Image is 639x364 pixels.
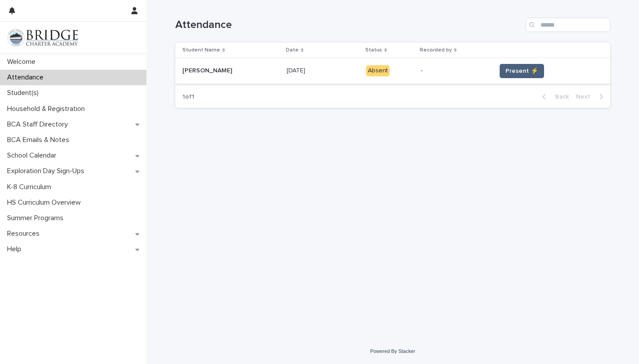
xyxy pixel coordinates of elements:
p: - [421,67,489,75]
p: HS Curriculum Overview [4,198,88,207]
p: Welcome [4,58,43,66]
p: Attendance [4,73,51,82]
p: Household & Registration [4,105,92,113]
h1: Attendance [175,19,522,32]
img: V1C1m3IdTEidaUdm9Hs0 [7,29,78,47]
p: 1 of 1 [175,86,201,108]
p: Student(s) [4,89,46,97]
p: [PERSON_NAME] [182,65,234,75]
span: Back [550,94,569,100]
button: Next [572,93,610,101]
p: Date [286,45,299,55]
p: Exploration Day Sign-Ups [4,167,91,175]
p: Summer Programs [4,214,71,222]
p: K-8 Curriculum [4,183,58,191]
p: Help [4,245,28,253]
button: Back [535,93,572,101]
a: Powered By Stacker [370,348,415,354]
p: [DATE] [287,65,307,75]
p: BCA Emails & Notes [4,136,76,144]
span: Present ⚡ [505,67,538,75]
span: Next [576,94,596,100]
p: Student Name [182,45,220,55]
p: Status [365,45,382,55]
p: Recorded by [420,45,452,55]
button: Present ⚡ [500,64,544,78]
p: BCA Staff Directory [4,120,75,129]
div: Absent [366,65,390,76]
p: Resources [4,229,47,238]
input: Search [526,18,610,32]
p: School Calendar [4,151,63,160]
tr: [PERSON_NAME][PERSON_NAME] [DATE][DATE] Absent-Present ⚡ [175,58,610,84]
